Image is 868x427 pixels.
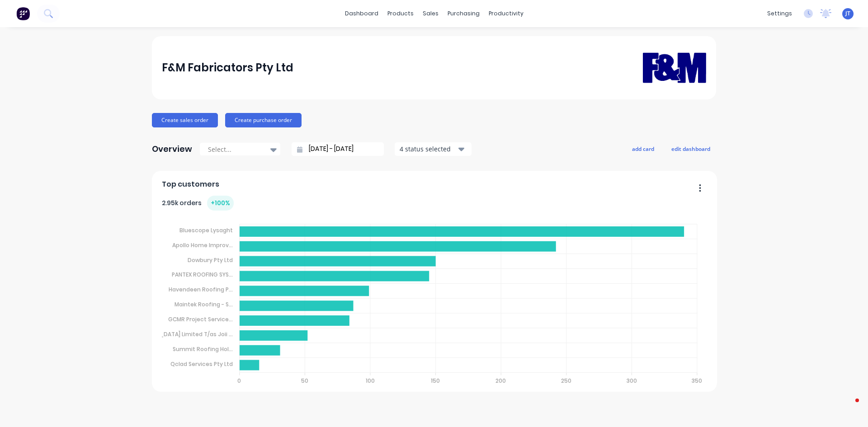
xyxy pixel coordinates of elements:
div: F&M Fabricators Pty Ltd [162,59,293,77]
tspan: GCMR Project Service... [168,315,233,323]
div: purchasing [443,7,484,20]
tspan: Qclad Services Pty Ltd [170,360,233,368]
tspan: 250 [561,377,572,385]
tspan: Bluescope Lysaght [179,226,233,234]
tspan: Maintek Roofing - S... [175,300,233,308]
img: F&M Fabricators Pty Ltd [643,39,706,96]
iframe: Intercom live chat [837,396,859,418]
tspan: 350 [692,377,703,385]
div: sales [418,7,443,20]
tspan: 200 [496,377,506,385]
div: + 100 % [207,196,234,211]
div: Overview [152,140,192,158]
tspan: 150 [431,377,440,385]
button: add card [626,143,660,155]
button: edit dashboard [665,143,716,155]
button: 4 status selected [395,142,472,156]
div: products [383,7,418,20]
span: Top customers [162,179,219,190]
span: JT [845,9,850,18]
div: settings [763,7,797,20]
div: productivity [484,7,528,20]
div: 4 status selected [400,144,457,154]
tspan: PANTEX ROOFING SYS... [172,271,233,278]
div: 2.95k orders [162,196,234,211]
tspan: 50 [301,377,308,385]
tspan: 300 [627,377,637,385]
button: Create sales order [152,113,218,127]
a: dashboard [340,7,383,20]
tspan: Summit Roofing Hol... [173,345,233,353]
tspan: Havendeen Roofing P... [169,286,233,293]
button: Create purchase order [225,113,302,127]
tspan: Dowbury Pty Ltd [188,256,233,263]
tspan: Apollo Home Improv... [172,241,233,249]
tspan: [DEMOGRAPHIC_DATA] Limited T/as Joii ... [118,330,233,338]
tspan: 0 [237,377,241,385]
img: Factory [16,7,30,20]
tspan: 100 [366,377,375,385]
